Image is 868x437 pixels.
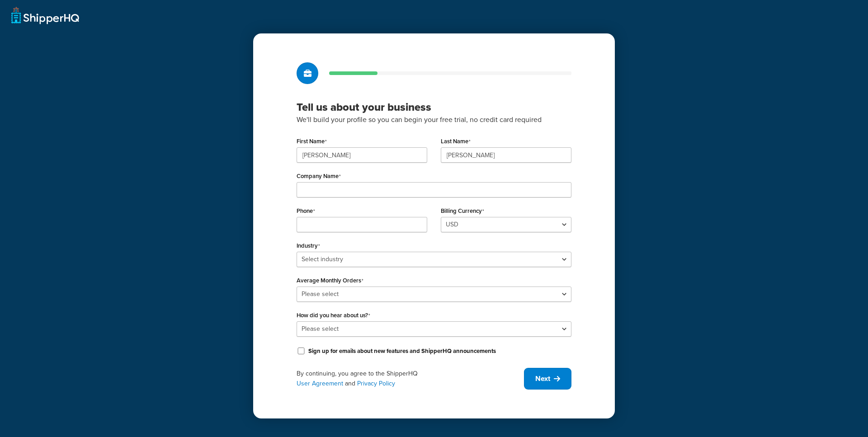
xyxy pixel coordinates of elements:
[441,138,471,145] label: Last Name
[297,312,370,319] label: How did you hear about us?
[308,347,496,355] label: Sign up for emails about new features and ShipperHQ announcements
[297,207,315,215] label: Phone
[441,207,484,215] label: Billing Currency
[297,242,320,249] label: Industry
[297,379,343,388] a: User Agreement
[535,374,550,384] span: Next
[297,100,571,114] h3: Tell us about your business
[357,379,395,388] a: Privacy Policy
[297,369,524,389] div: By continuing, you agree to the ShipperHQ and
[297,277,363,284] label: Average Monthly Orders
[524,368,571,390] button: Next
[297,173,341,180] label: Company Name
[297,138,327,145] label: First Name
[297,114,571,126] p: We'll build your profile so you can begin your free trial, no credit card required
